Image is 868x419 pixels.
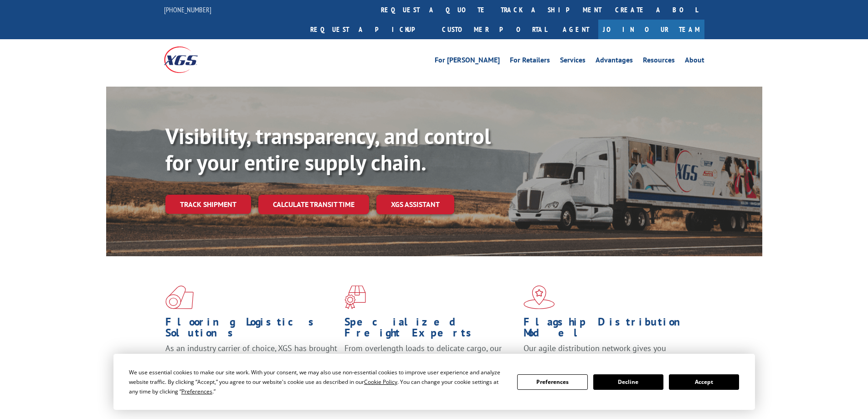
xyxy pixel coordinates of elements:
[165,195,251,214] a: Track shipment
[164,5,211,14] a: [PHONE_NUMBER]
[113,354,755,410] div: Cookie Consent Prompt
[129,367,506,396] div: We use essential cookies to make our site work. With your consent, we may also use non-essential ...
[596,57,633,67] a: Advantages
[524,285,555,309] img: xgs-icon-flagship-distribution-model-red
[344,316,517,343] h1: Specialized Freight Experts
[181,388,212,395] span: Preferences
[364,378,397,386] span: Cookie Policy
[643,57,675,67] a: Resources
[669,374,739,390] button: Accept
[165,343,337,375] span: As an industry carrier of choice, XGS has brought innovation and dedication to flooring logistics...
[376,195,454,214] a: XGS ASSISTANT
[593,374,663,390] button: Decline
[517,374,587,390] button: Preferences
[165,285,194,309] img: xgs-icon-total-supply-chain-intelligence-red
[598,20,704,39] a: Join Our Team
[435,57,500,67] a: For [PERSON_NAME]
[435,20,554,39] a: Customer Portal
[524,316,696,343] h1: Flagship Distribution Model
[258,195,369,214] a: Calculate transit time
[554,20,598,39] a: Agent
[510,57,550,67] a: For Retailers
[524,343,691,364] span: Our agile distribution network gives you nationwide inventory management on demand.
[165,316,338,343] h1: Flooring Logistics Solutions
[685,57,704,67] a: About
[344,343,517,383] p: From overlength loads to delicate cargo, our experienced staff knows the best way to move your fr...
[165,122,491,176] b: Visibility, transparency, and control for your entire supply chain.
[303,20,435,39] a: Request a pickup
[344,285,366,309] img: xgs-icon-focused-on-flooring-red
[560,57,586,67] a: Services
